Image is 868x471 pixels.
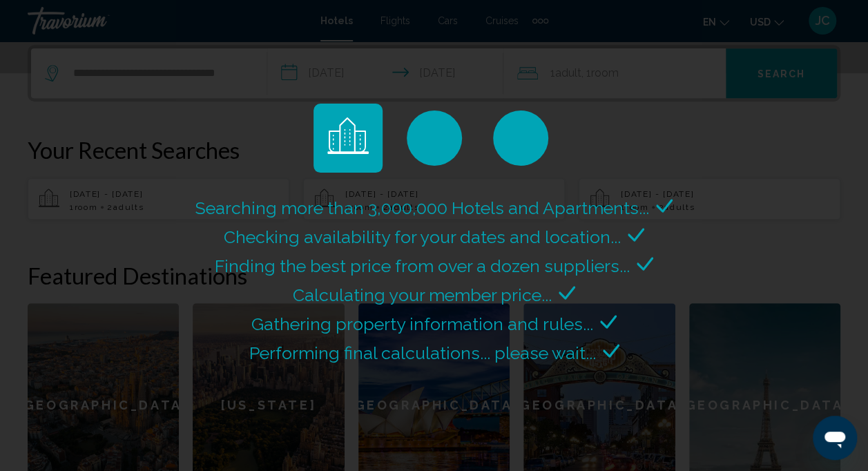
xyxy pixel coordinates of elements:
span: Finding the best price from over a dozen suppliers... [215,256,630,276]
span: Performing final calculations... please wait... [249,343,596,363]
iframe: Button to launch messaging window [813,416,857,460]
span: Calculating your member price... [293,285,552,305]
span: Checking availability for your dates and location... [224,227,621,247]
span: Gathering property information and rules... [251,314,593,334]
span: Searching more than 3,000,000 Hotels and Apartments... [195,198,649,218]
